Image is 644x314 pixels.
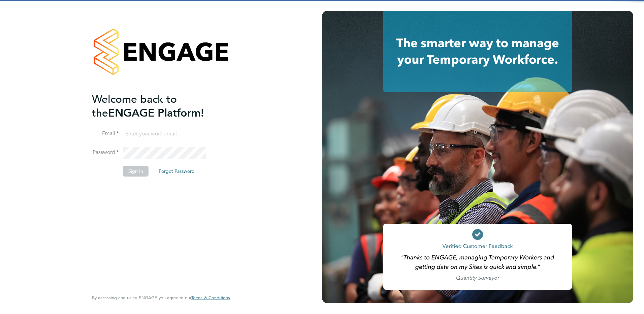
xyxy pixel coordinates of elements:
button: Sign In [123,166,149,177]
span: Welcome back to the [92,93,177,120]
label: Email [92,130,119,137]
a: Terms & Conditions [191,295,230,301]
span: Terms & Conditions [191,295,230,301]
input: Enter your work email... [123,128,206,140]
label: Password [92,149,119,156]
h2: ENGAGE Platform! [92,92,223,120]
span: By accessing and using ENGAGE you agree to our [92,295,230,301]
button: Forgot Password [153,166,200,177]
